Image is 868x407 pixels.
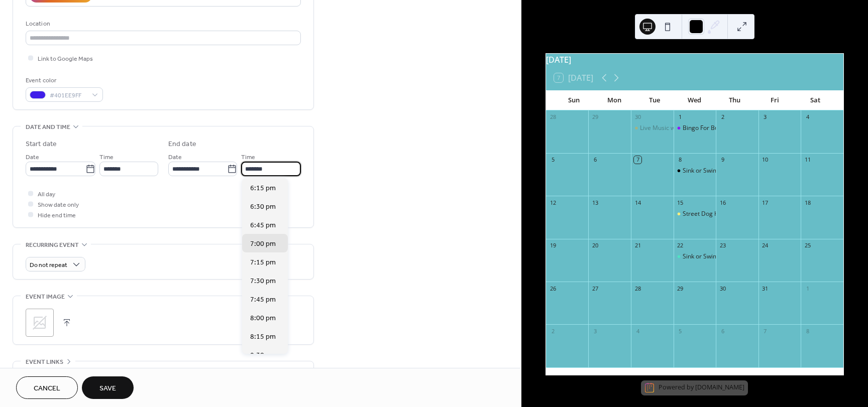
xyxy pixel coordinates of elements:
div: 22 [677,242,684,249]
div: 18 [804,199,811,206]
div: 16 [719,199,726,206]
span: 7:30 pm [250,276,276,287]
div: 26 [549,285,557,292]
div: Fri [755,90,795,110]
div: 15 [677,199,684,206]
div: 4 [804,113,811,121]
div: Street Dog Hero Bingo [674,210,716,218]
span: Hide end time [38,210,76,221]
div: 17 [762,199,769,206]
div: ••• [13,361,313,382]
div: 21 [634,242,641,249]
button: Save [82,376,134,399]
div: Sink or Swim Trivia [674,252,716,261]
div: Location [26,19,299,29]
span: Cancel [34,383,60,394]
span: 8:00 pm [250,313,276,324]
div: Wed [675,90,715,110]
span: Time [99,152,114,163]
div: [DATE] [546,54,843,66]
span: Time [241,152,255,163]
div: 5 [549,156,557,164]
span: Link to Google Maps [38,54,93,64]
div: Thu [715,90,755,110]
div: ; [26,309,54,337]
div: Sat [795,90,835,110]
span: 6:30 pm [250,202,276,212]
div: Live Music w/ [PERSON_NAME] [640,124,726,132]
div: 20 [591,242,599,249]
div: Sink or Swim Trivia [683,167,735,175]
div: 1 [677,113,684,121]
div: 12 [549,199,557,206]
span: 7:00 pm [250,239,276,249]
div: 8 [804,327,811,335]
span: Date [168,152,182,163]
div: 28 [634,285,641,292]
div: 25 [804,242,811,249]
button: Cancel [16,376,78,399]
span: Event links [26,357,63,367]
div: 24 [762,242,769,249]
div: Tue [634,90,675,110]
span: 7:15 pm [250,257,276,268]
div: 13 [591,199,599,206]
div: 11 [804,156,811,164]
div: Live Music w/ Joe Martin [631,124,674,132]
span: Show date only [38,200,79,210]
div: 3 [591,327,599,335]
div: 31 [762,285,769,292]
div: Sun [554,90,594,110]
span: #401EE9FF [50,90,87,101]
div: Powered by [659,383,744,392]
span: 6:15 pm [250,183,276,194]
div: 6 [719,327,726,335]
div: Start date [26,139,57,150]
span: Date [26,152,39,163]
div: End date [168,139,196,150]
span: Recurring event [26,240,79,250]
div: 3 [762,113,769,121]
div: 4 [634,327,641,335]
span: All day [38,189,55,200]
div: 9 [719,156,726,164]
div: Sink or Swim Trivia [683,252,735,261]
div: Mon [594,90,634,110]
div: 23 [719,242,726,249]
div: Bingo For Bunnies.,., [674,124,716,132]
span: Event image [26,292,65,302]
div: 29 [591,113,599,121]
span: Save [99,383,116,394]
div: 30 [634,113,641,121]
div: Street Dog Hero Bingo [683,210,746,218]
span: 7:45 pm [250,295,276,305]
div: 5 [677,327,684,335]
div: 27 [591,285,599,292]
div: 7 [762,327,769,335]
div: 10 [762,156,769,164]
span: Do not repeat [30,259,67,271]
div: Event color [26,75,101,86]
div: 2 [719,113,726,121]
span: 8:15 pm [250,332,276,342]
div: 29 [677,285,684,292]
div: 7 [634,156,641,164]
div: Sink or Swim Trivia [674,167,716,175]
span: Date and time [26,122,70,132]
span: 6:45 pm [250,220,276,231]
a: [DOMAIN_NAME] [695,383,744,392]
div: 2 [549,327,557,335]
div: 1 [804,285,811,292]
div: Bingo For Bunnies.,., [683,124,739,132]
div: 14 [634,199,641,206]
div: 19 [549,242,557,249]
div: 30 [719,285,726,292]
div: 8 [677,156,684,164]
div: 6 [591,156,599,164]
div: 28 [549,113,557,121]
span: 8:30 pm [250,350,276,361]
